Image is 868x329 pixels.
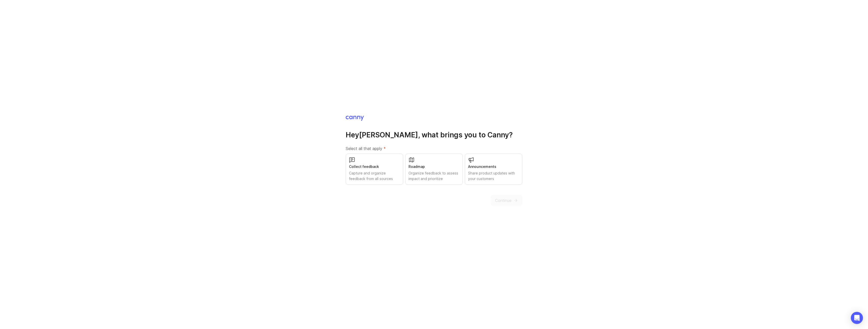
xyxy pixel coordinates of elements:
[346,154,403,185] button: Collect feedbackCapture and organize feedback from all sources
[409,170,459,182] div: Organize feedback to assess impact and prioritize
[346,145,522,152] label: Select all that apply
[349,164,400,169] div: Collect feedback
[349,170,400,182] div: Capture and organize feedback from all sources
[468,170,519,182] div: Share product updates with your customers
[346,116,364,121] img: Canny Home
[468,164,519,169] div: Announcements
[465,154,522,185] button: AnnouncementsShare product updates with your customers
[346,130,522,139] h1: Hey [PERSON_NAME] , what brings you to Canny?
[409,164,459,169] div: Roadmap
[851,312,863,324] div: Open Intercom Messenger
[405,154,463,185] button: RoadmapOrganize feedback to assess impact and prioritize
